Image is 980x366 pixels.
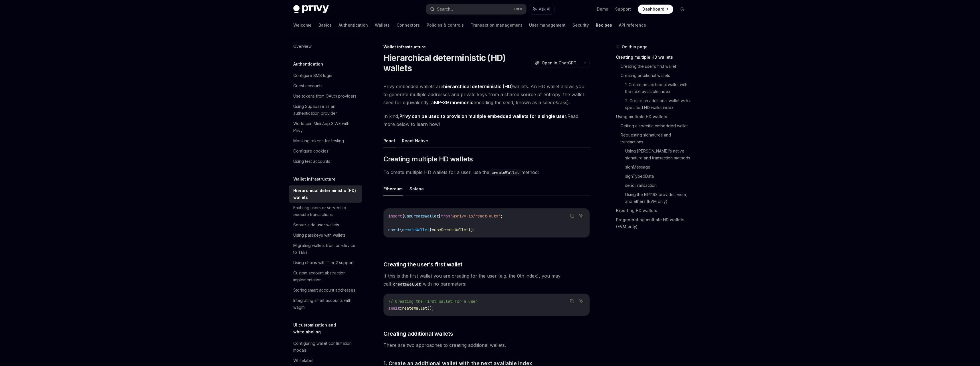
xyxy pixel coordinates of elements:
button: Ask AI [577,212,585,219]
span: (); [427,306,434,311]
button: Copy the contents from the code block [568,212,576,219]
a: BIP-39 mnemonic [434,100,474,106]
a: Pregenerating multiple HD wallets (EVM only) [616,215,692,231]
a: Exporting HD wallets [616,206,692,215]
button: Solana [409,182,424,195]
span: Creating additional wallets [383,330,453,338]
a: Requesting signatures and transactions [621,130,692,147]
a: Migrating wallets from on-device to TEEs [289,240,362,258]
span: from [441,213,450,219]
span: { [400,227,402,232]
a: Using Supabase as an authentication provider [289,101,362,118]
a: Server-side user wallets [289,220,362,230]
button: React [383,134,395,147]
span: useCreateWallet [434,227,468,232]
a: Mocking tokens for testing [289,136,362,146]
a: Custom account abstraction implementation [289,268,362,285]
span: Ctrl K [514,7,523,11]
code: createWallet [391,281,423,287]
span: import [388,213,402,219]
button: Ask AI [577,297,585,305]
a: Transaction management [471,18,522,32]
span: Creating multiple HD wallets [383,155,473,164]
span: await [388,306,400,311]
a: Dashboard [638,5,673,14]
a: Overview [289,41,362,52]
a: Recipes [596,18,612,32]
div: Configuring wallet confirmation modals [293,340,359,354]
span: Privy embedded wallets are wallets. An HD wallet allows you to generate multiple addresses and pr... [383,82,590,106]
a: Configuring wallet confirmation modals [289,338,362,355]
div: Using passkeys with wallets [293,232,346,239]
a: Storing smart account addresses [289,285,362,295]
span: To create multiple HD wallets for a user, use the method: [383,168,590,176]
span: createWallet [400,306,427,311]
button: Toggle dark mode [678,5,687,14]
div: Guest accounts [293,82,322,89]
h5: Wallet infrastructure [293,176,336,183]
a: API reference [619,18,646,32]
div: Migrating wallets from on-device to TEEs [293,242,359,256]
img: dark logo [293,5,329,13]
span: } [439,213,441,219]
button: Ethereum [383,182,403,195]
a: signMessage [625,163,692,172]
a: Configure SMS login [289,70,362,81]
a: Authentication [338,18,368,32]
span: { [402,213,404,219]
div: Custom account abstraction implementation [293,270,359,283]
em: phrase [553,100,567,105]
a: Guest accounts [289,81,362,91]
button: Ask AI [529,4,554,14]
a: Creating multiple HD wallets [616,53,692,62]
span: createWallet [402,227,429,232]
a: Use tokens from OAuth providers [289,91,362,101]
span: There are two approaches to creating additional wallets. [383,341,590,349]
span: In kind, Read more below to learn how! [383,112,590,128]
span: If this is the first wallet you are creating for the user (e.g. the 0th index), you may call with... [383,272,590,288]
a: signTypedData [625,172,692,181]
a: Using test accounts [289,156,362,167]
a: Basics [318,18,332,32]
div: Overview [293,43,312,50]
a: Using [PERSON_NAME]’s native signature and transaction methods [625,147,692,163]
span: Ask AI [539,6,550,12]
a: Connectors [397,18,420,32]
h1: Hierarchical deterministic (HD) wallets [383,53,529,73]
span: } [429,227,432,232]
h5: UI customization and whitelabeling [293,322,362,335]
a: Using multiple HD wallets [616,112,692,121]
div: Search... [437,6,453,13]
div: Wallet infrastructure [383,44,590,50]
span: // Creating the first wallet for a user [388,299,478,304]
a: Whitelabel [289,355,362,366]
a: User management [529,18,566,32]
button: Open in ChatGPT [531,58,580,68]
a: Using the EIP1193 provider, viem, and ethers (EVM only) [625,190,692,206]
a: Integrating smart accounts with wagmi [289,295,362,312]
a: Welcome [293,18,312,32]
span: useCreateWallet [404,213,439,219]
div: Using test accounts [293,158,330,165]
strong: Privy can be used to provision multiple embedded wallets for a single user. [399,113,567,119]
a: Getting a specific embedded wallet [621,121,692,130]
a: Hierarchical deterministic (HD) wallets [289,185,362,203]
strong: hierarchical deterministic (HD) [443,84,513,89]
a: Wallets [375,18,390,32]
button: Search...CtrlK [426,4,526,14]
a: Security [573,18,589,32]
button: React Native [402,134,428,147]
span: '@privy-io/react-auth' [450,213,500,219]
a: 2. Create an additional wallet with a specified HD wallet index [625,96,692,112]
a: Using passkeys with wallets [289,230,362,240]
a: sendTransaction [625,181,692,190]
a: Support [615,6,631,12]
span: ; [500,213,503,219]
button: Copy the contents from the code block [568,297,576,305]
div: Using chains with Tier 2 support [293,259,354,266]
div: Server-side user wallets [293,221,339,228]
a: Policies & controls [427,18,464,32]
div: Storing smart account addresses [293,287,355,294]
div: Configure cookies [293,148,328,155]
a: Using chains with Tier 2 support [289,258,362,268]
